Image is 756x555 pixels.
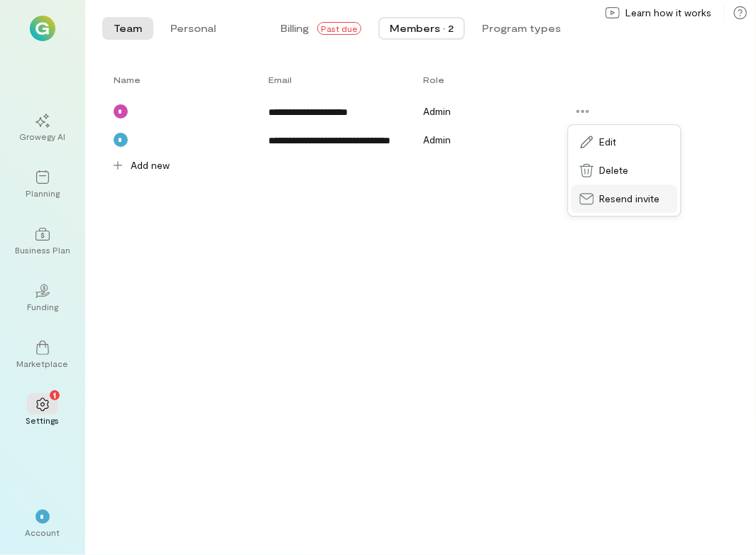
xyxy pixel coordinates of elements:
span: Email [268,74,292,85]
a: Growegy AI [17,102,68,153]
span: Resend invite [600,192,669,206]
span: Billing [280,21,309,35]
div: Growegy AI [20,131,66,142]
button: Members · 2 [378,17,465,40]
a: Planning [17,159,68,210]
span: Add new [131,158,170,172]
span: Admin [423,133,451,145]
div: Marketplace [17,358,69,369]
div: Toggle SortBy [268,74,423,85]
button: BillingPast due [269,17,373,40]
div: Account [26,527,60,538]
span: Edit [600,135,669,149]
a: Funding [17,273,68,324]
span: 1 [53,388,56,401]
div: Members · 2 [390,21,454,35]
span: Admin [423,105,451,117]
a: Resend invite [571,185,678,213]
div: Toggle SortBy [114,74,268,85]
button: Team [102,17,153,40]
div: *Account [17,498,68,549]
a: Marketplace [17,329,68,380]
span: Past due [317,22,361,35]
button: Personal [159,17,227,40]
a: Edit [571,128,678,156]
a: Settings [17,386,68,437]
span: Delete [600,163,669,177]
span: Learn how it works [625,6,711,20]
a: Business Plan [17,216,68,267]
span: Role [423,75,444,84]
div: Planning [26,187,60,199]
div: Settings [26,414,60,426]
span: Name [114,74,141,85]
button: Program types [471,17,572,40]
div: Business Plan [15,244,70,255]
div: Funding [27,301,58,312]
a: Delete [571,156,678,185]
